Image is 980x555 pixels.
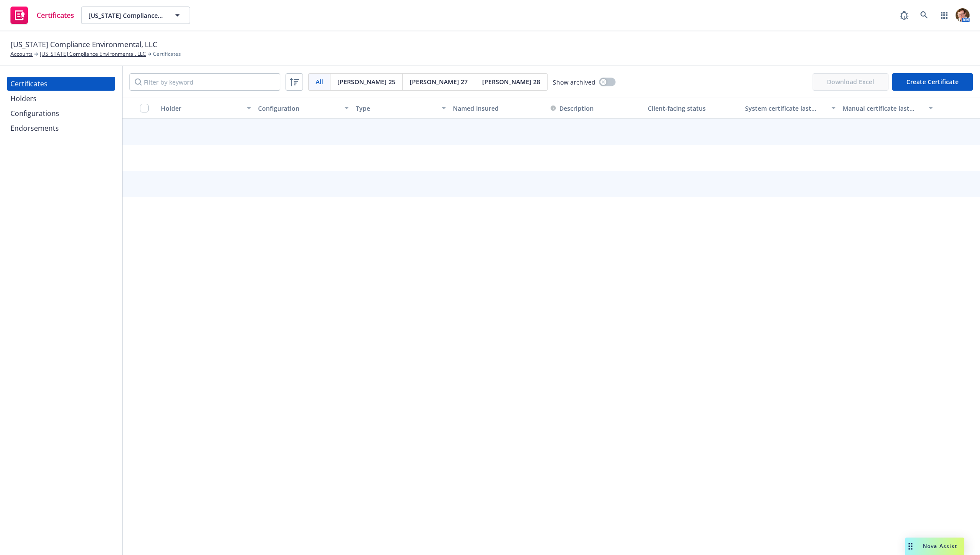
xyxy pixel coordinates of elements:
[551,104,594,113] button: Description
[258,104,339,113] div: Configuration
[7,121,115,135] a: Endorsements
[316,77,323,86] span: All
[161,104,242,113] div: Holder
[7,106,115,120] a: Configurations
[129,73,280,91] input: Filter by keyword
[892,73,973,91] button: Create Certificate
[255,98,352,119] button: Configuration
[644,98,742,119] button: Client-facing status
[936,7,953,24] a: Switch app
[453,104,543,113] div: Named Insured
[88,11,164,20] span: [US_STATE] Compliance Environmental, LLC
[648,104,738,113] div: Client-facing status
[482,77,540,86] span: [PERSON_NAME] 28
[956,8,970,22] img: photo
[157,98,255,119] button: Holder
[81,7,190,24] button: [US_STATE] Compliance Environmental, LLC
[905,538,916,555] div: Drag to move
[356,104,436,113] div: Type
[843,104,923,113] div: Manual certificate last generated
[40,50,146,58] a: [US_STATE] Compliance Environmental, LLC
[742,98,839,119] button: System certificate last generated
[923,542,957,550] span: Nova Assist
[140,104,149,112] input: Select all
[905,538,964,555] button: Nova Assist
[745,104,826,113] div: System certificate last generated
[449,98,547,119] button: Named Insured
[10,77,48,91] div: Certificates
[10,50,33,58] a: Accounts
[10,39,157,50] span: [US_STATE] Compliance Environmental, LLC
[410,77,468,86] span: [PERSON_NAME] 27
[553,78,595,87] span: Show archived
[153,50,181,58] span: Certificates
[7,3,78,27] a: Certificates
[7,92,115,106] a: Holders
[10,106,59,120] div: Configurations
[839,98,936,119] button: Manual certificate last generated
[37,12,74,19] span: Certificates
[352,98,449,119] button: Type
[337,77,395,86] span: [PERSON_NAME] 25
[895,7,913,24] a: Report a Bug
[10,92,37,106] div: Holders
[10,121,59,135] div: Endorsements
[813,73,888,91] span: Download Excel
[915,7,933,24] a: Search
[7,77,115,91] a: Certificates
